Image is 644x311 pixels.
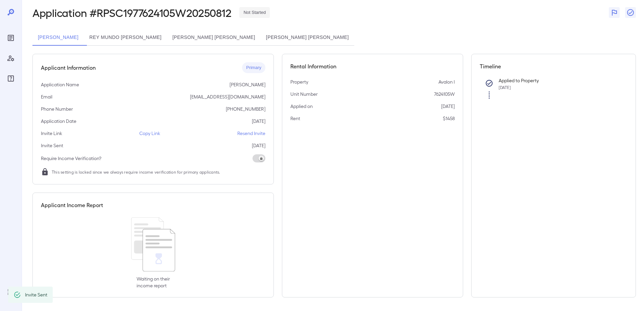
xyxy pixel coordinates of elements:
[625,7,636,18] button: Close Report
[480,62,628,70] h5: Timeline
[32,29,84,46] button: [PERSON_NAME]
[137,275,170,289] p: Waiting on their income report
[434,91,455,97] p: 7624105W
[226,106,265,112] p: [PHONE_NUMBER]
[290,115,300,122] p: Rent
[52,169,220,175] span: This setting is locked since we always require income verification for primary applicants.
[499,85,511,90] span: [DATE]
[290,79,308,85] p: Property
[139,130,160,137] p: Copy Link
[290,103,313,110] p: Applied on
[5,287,16,297] div: Log Out
[441,103,455,110] p: [DATE]
[239,9,270,16] span: Not Started
[290,91,318,97] p: Unit Number
[41,118,76,125] p: Application Date
[190,93,265,100] p: [EMAIL_ADDRESS][DOMAIN_NAME]
[252,118,265,125] p: [DATE]
[230,81,265,88] p: [PERSON_NAME]
[237,130,265,137] p: Resend Invite
[41,201,103,209] h5: Applicant Income Report
[41,93,52,100] p: Email
[5,32,16,43] div: Reports
[5,73,16,84] div: FAQ
[84,29,167,46] button: Rey Mundo [PERSON_NAME]
[41,64,96,72] h5: Applicant Information
[499,77,617,84] p: Applied to Property
[41,130,62,137] p: Invite Link
[41,142,63,149] p: Invite Sent
[32,6,231,19] h2: Application # RPSC1977624105W20250812
[252,142,265,149] p: [DATE]
[242,65,265,71] span: Primary
[41,106,73,112] p: Phone Number
[41,81,79,88] p: Application Name
[609,7,620,18] button: Flag Report
[438,79,455,85] p: Avalon I
[290,62,455,70] h5: Rental Information
[41,155,101,162] p: Require Income Verification?
[261,29,354,46] button: [PERSON_NAME] [PERSON_NAME]
[167,29,261,46] button: [PERSON_NAME] [PERSON_NAME]
[25,289,47,301] div: Invite Sent
[5,53,16,64] div: Manage Users
[443,115,455,122] p: $1458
